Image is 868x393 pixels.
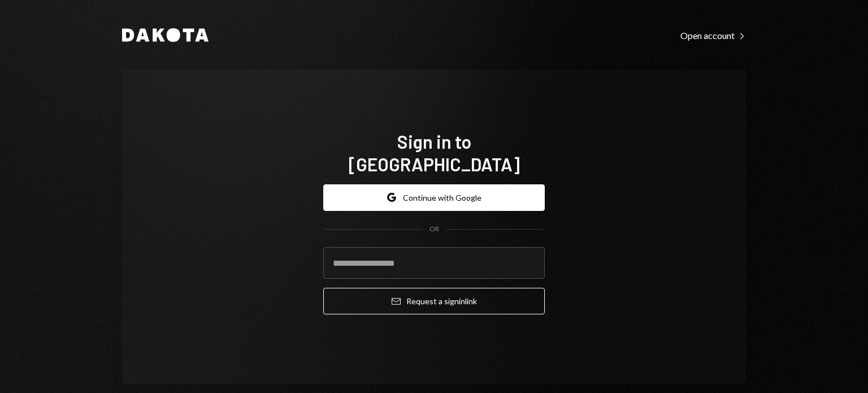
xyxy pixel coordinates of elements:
[323,288,545,314] button: Request a signinlink
[680,30,746,41] div: Open account
[680,29,746,41] a: Open account
[323,130,545,175] h1: Sign in to [GEOGRAPHIC_DATA]
[429,224,439,234] div: OR
[323,184,545,211] button: Continue with Google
